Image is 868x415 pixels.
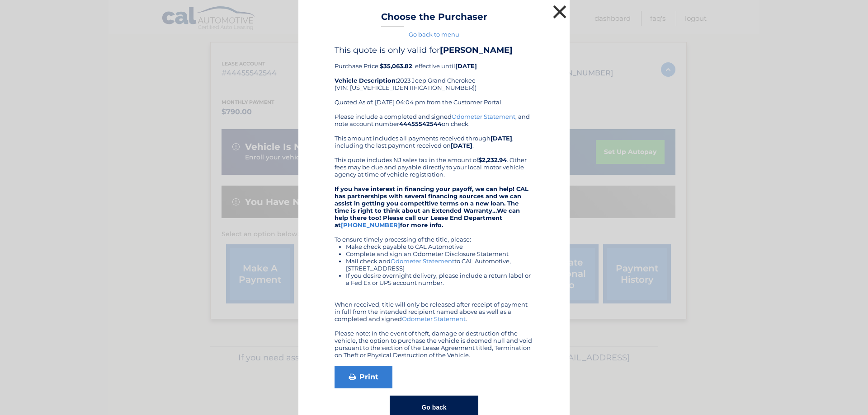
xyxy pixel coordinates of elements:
[409,31,459,38] a: Go back to menu
[399,120,442,127] b: 44455542544
[335,45,533,55] h4: This quote is only valid for
[451,142,472,149] b: [DATE]
[335,45,533,113] div: Purchase Price: , effective until 2023 Jeep Grand Cherokee (VIN: [US_VEHICLE_IDENTIFICATION_NUMBE...
[335,77,397,84] strong: Vehicle Description:
[402,315,466,322] a: Odometer Statement
[335,185,528,228] strong: If you have interest in financing your payoff, we can help! CAL has partnerships with several fin...
[491,135,512,142] b: [DATE]
[381,11,487,27] h3: Choose the Purchaser
[335,113,533,359] div: Please include a completed and signed , and note account number on check. This amount includes al...
[341,221,400,228] a: [PHONE_NUMBER]
[346,257,533,272] li: Mail check and to CAL Automotive, [STREET_ADDRESS]
[391,257,454,265] a: Odometer Statement
[335,366,392,388] a: Print
[346,243,533,250] li: Make check payable to CAL Automotive
[346,272,533,286] li: If you desire overnight delivery, please include a return label or a Fed Ex or UPS account number.
[380,62,412,70] b: $35,063.82
[455,62,477,70] b: [DATE]
[478,156,507,163] b: $2,232.94
[346,250,533,257] li: Complete and sign an Odometer Disclosure Statement
[452,113,515,120] a: Odometer Statement
[440,45,513,55] b: [PERSON_NAME]
[551,3,569,21] button: ×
